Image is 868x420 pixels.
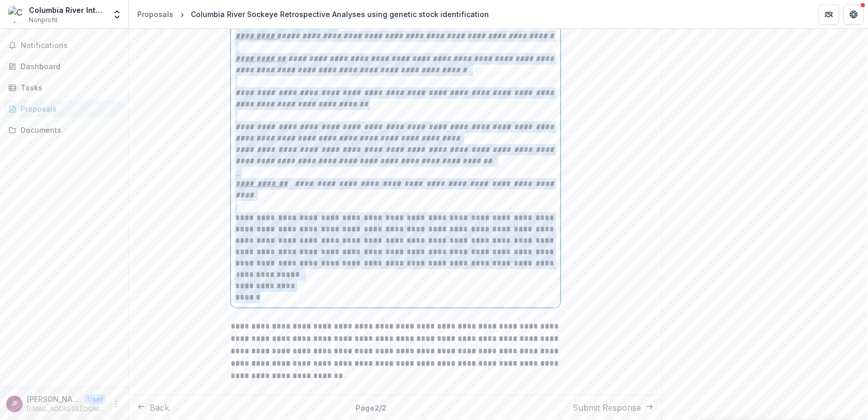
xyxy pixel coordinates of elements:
[137,401,169,414] button: Back
[818,4,839,25] button: Partners
[8,6,25,23] img: Columbia River Inter-Tribal Fish Commission (Portland)
[29,15,58,25] span: Nonprofit
[110,398,122,410] button: More
[21,125,116,135] div: Documents
[27,394,80,405] p: [PERSON_NAME]
[133,7,493,22] nav: breadcrumb
[11,400,18,407] div: Jeff Fryer
[21,82,116,93] div: Tasks
[843,4,864,25] button: Get Help
[137,9,173,20] div: Proposals
[110,4,124,25] button: Open entity switcher
[27,405,106,414] p: [EMAIL_ADDRESS][DOMAIN_NAME]
[355,402,386,413] p: Page 2 / 2
[4,58,124,75] a: Dashboard
[21,61,116,72] div: Dashboard
[4,37,124,54] button: Notifications
[133,7,177,22] a: Proposals
[4,79,124,96] a: Tasks
[85,395,106,404] p: User
[4,100,124,117] a: Proposals
[21,103,116,114] div: Proposals
[21,41,120,50] span: Notifications
[191,9,489,20] div: Columbia River Sockeye Retrospective Analyses using genetic stock identification
[4,121,124,138] a: Documents
[572,401,653,414] button: Submit Response
[29,5,106,15] div: Columbia River Inter-Tribal Fish Commission ([GEOGRAPHIC_DATA])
